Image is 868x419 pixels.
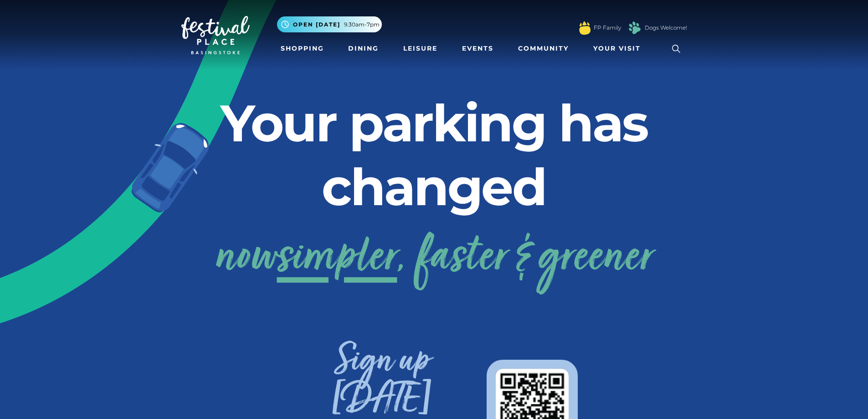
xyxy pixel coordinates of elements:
span: 9.30am-7pm [344,21,380,29]
a: Community [514,40,572,57]
a: FP Family [594,24,621,32]
a: Events [458,40,497,57]
a: nowsimpler, faster & greener [216,222,653,295]
span: Your Visit [593,44,641,53]
a: Dogs Welcome! [645,24,687,32]
span: Open [DATE] [293,21,340,29]
span: simpler [277,222,397,295]
img: Festival Place Logo [181,16,250,54]
button: Open [DATE] 9.30am-7pm [277,16,382,32]
a: Dining [344,40,382,57]
a: Your Visit [590,40,649,57]
a: Leisure [400,40,441,57]
h2: Your parking has changed [181,91,687,219]
a: Shopping [277,40,328,57]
